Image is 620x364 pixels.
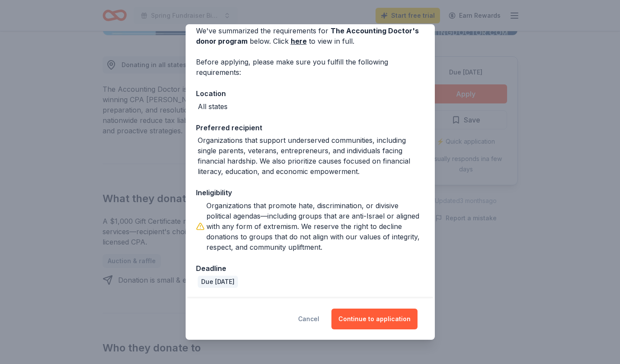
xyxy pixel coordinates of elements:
div: Preferred recipient [196,122,424,133]
div: Before applying, please make sure you fulfill the following requirements: [196,57,424,77]
a: here [291,36,307,46]
div: Organizations that support underserved communities, including single parents, veterans, entrepren... [198,135,424,177]
div: Organizations that promote hate, discrimination, or divisive political agendas—including groups t... [206,200,424,252]
div: All states [198,101,228,112]
div: We've summarized the requirements for below. Click to view in full. [196,26,424,46]
div: Due [DATE] [198,276,238,288]
div: Location [196,88,424,99]
button: Cancel [298,309,319,329]
div: Deadline [196,263,424,274]
button: Continue to application [331,309,418,329]
div: Ineligibility [196,187,424,198]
